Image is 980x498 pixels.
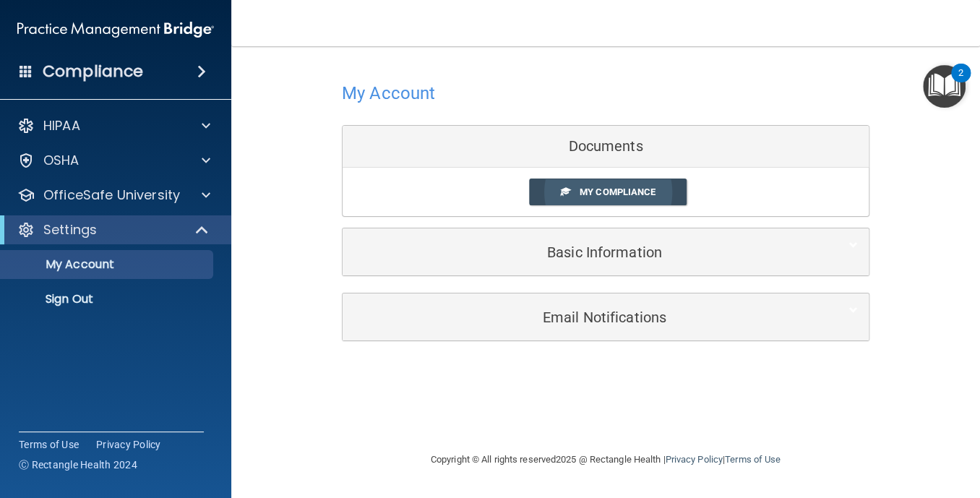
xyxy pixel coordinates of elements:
div: Copyright © All rights reserved 2025 @ Rectangle Health | | [342,437,869,483]
a: Terms of Use [725,454,781,465]
a: Settings [17,221,210,239]
h5: Email Notifications [353,309,814,325]
div: 2 [958,73,963,92]
a: Privacy Policy [665,454,722,465]
h4: My Account [342,84,435,103]
p: My Account [9,257,207,272]
p: OfficeSafe University [43,186,180,204]
a: Terms of Use [19,437,79,452]
p: Sign Out [9,292,207,306]
img: PMB logo [17,15,214,44]
a: Email Notifications [353,301,858,333]
h5: Basic Information [353,244,814,260]
p: HIPAA [43,117,80,134]
div: Documents [343,126,869,168]
span: Ⓒ Rectangle Health 2024 [19,458,137,472]
a: OSHA [17,152,210,169]
p: Settings [43,221,97,239]
a: Privacy Policy [96,437,161,452]
a: Basic Information [353,236,858,268]
button: Open Resource Center, 2 new notifications [923,65,966,108]
span: My Compliance [580,186,656,197]
a: HIPAA [17,117,210,134]
h4: Compliance [43,61,143,82]
a: OfficeSafe University [17,186,210,204]
p: OSHA [43,152,79,169]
